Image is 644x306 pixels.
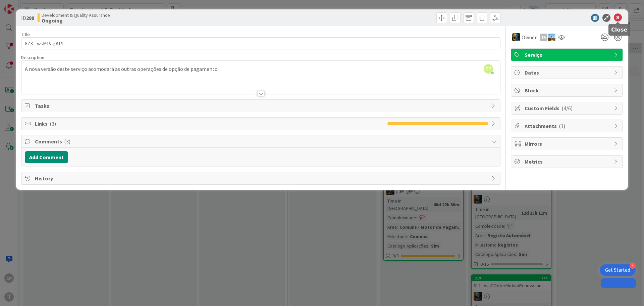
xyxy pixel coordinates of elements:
[35,137,488,145] span: Comments
[21,31,30,37] label: Title
[525,140,610,148] span: Mirrors
[525,104,610,112] span: Custom Fields
[525,122,610,130] span: Attachments
[630,263,636,269] div: 4
[525,158,610,166] span: Metrics
[21,37,500,49] input: type card name here...
[50,120,56,127] span: ( 3 )
[42,12,110,18] span: Development & Quality Assurance
[25,65,497,73] p: A nova versão deste serviço acomodará as outras operações de opção de pagamento.
[548,34,555,41] img: DG
[25,151,68,163] button: Add Comment
[522,33,537,41] span: Owner
[35,174,488,182] span: History
[35,102,488,110] span: Tasks
[525,69,610,77] span: Dates
[605,267,630,273] div: Get Started
[525,86,610,94] span: Block
[611,27,628,33] h5: Close
[559,123,565,129] span: ( 1 )
[21,14,34,22] span: ID
[540,34,547,41] div: FA
[561,105,573,112] span: ( 4/6 )
[26,14,34,21] b: 288
[600,264,636,276] div: Open Get Started checklist, remaining modules: 4
[42,18,110,23] b: Ongoing
[525,51,610,59] span: Serviço
[21,54,44,60] span: Description
[484,64,493,74] span: CP
[512,33,520,41] img: JC
[35,120,384,128] span: Links
[64,138,70,145] span: ( 3 )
